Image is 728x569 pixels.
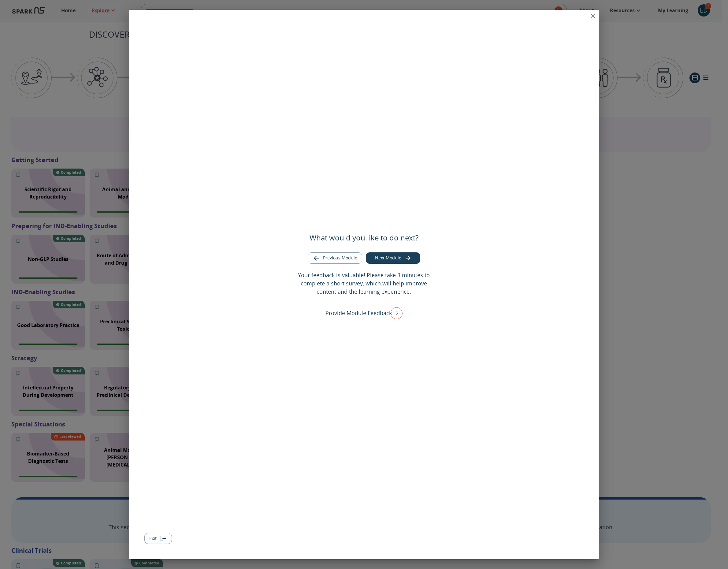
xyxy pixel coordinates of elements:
button: Go to next module [366,252,420,264]
p: Your feedback is valuable! Please take 3 minutes to complete a short survey, which will help impr... [294,271,435,296]
p: Provide Module Feedback [325,309,392,317]
button: Exit module [144,533,172,544]
button: close [587,10,599,22]
h5: What would you like to do next? [310,233,418,243]
button: Go to previous module [308,252,362,264]
img: right arrow [387,305,403,321]
div: Provide Module Feedback [325,305,403,321]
